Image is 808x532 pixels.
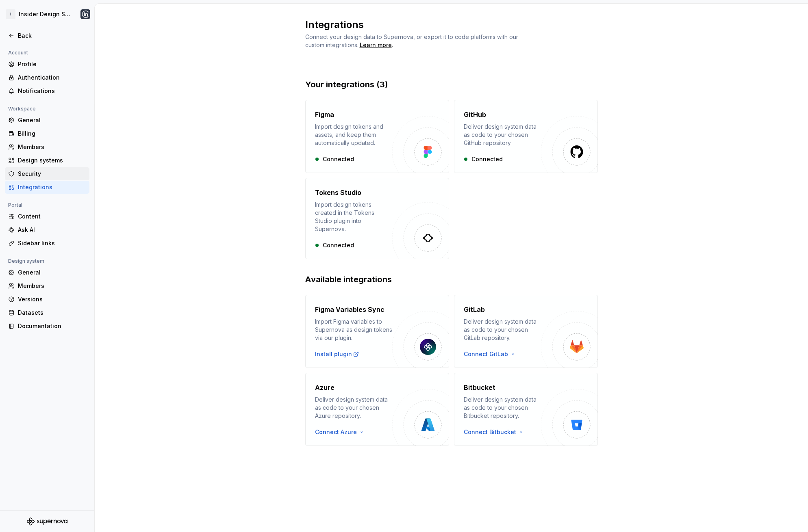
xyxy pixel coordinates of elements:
button: GitLabDeliver design system data as code to your chosen GitLab repository.Connect GitLab [454,295,598,368]
div: Integrations [18,183,86,191]
div: Deliver design system data as code to your chosen GitLab repository. [464,318,541,342]
span: Connect your design data to Supernova, or export it to code platforms with our custom integrations. [305,33,520,48]
button: Connect Azure [315,428,368,436]
div: Workspace [5,104,39,114]
a: Sidebar links [5,237,89,250]
h2: Your integrations (3) [305,79,598,90]
div: Import design tokens and assets, and keep them automatically updated. [315,123,392,147]
div: Deliver design system data as code to your chosen GitHub repository. [464,123,541,147]
a: Documentation [5,320,89,333]
a: Members [5,141,89,154]
div: I [6,9,15,19]
div: Notifications [18,87,86,95]
div: Billing [18,130,86,138]
a: Design systems [5,154,89,167]
a: Install plugin [315,350,359,358]
button: BitbucketDeliver design system data as code to your chosen Bitbucket repository.Connect Bitbucket [454,373,598,446]
svg: Supernova Logo [27,517,67,526]
a: Datasets [5,306,89,319]
div: Deliver design system data as code to your chosen Azure repository. [315,396,392,420]
div: Sidebar links [18,239,86,247]
button: AzureDeliver design system data as code to your chosen Azure repository.Connect Azure [305,373,449,446]
a: Notifications [5,84,89,97]
a: General [5,266,89,279]
div: Ask AI [18,226,86,234]
h4: Figma [315,110,334,119]
button: IInsider Design SystemCagdas yildirim [2,5,93,23]
h4: GitLab [464,305,485,314]
span: . [358,42,393,48]
div: Profile [18,60,86,68]
a: Ask AI [5,223,89,236]
button: Connect Bitbucket [464,428,528,436]
button: Connect GitLab [464,350,519,358]
img: Cagdas yildirim [80,9,90,19]
div: Import Figma variables to Supernova as design tokens via our plugin. [315,318,392,342]
a: Back [5,29,89,42]
a: Learn more [360,41,392,49]
a: Integrations [5,181,89,194]
div: Deliver design system data as code to your chosen Bitbucket repository. [464,396,541,420]
a: Members [5,279,89,292]
div: Versions [18,295,86,303]
a: Authentication [5,71,89,84]
div: Back [18,32,86,40]
a: Security [5,167,89,180]
div: Security [18,170,86,178]
button: Figma Variables SyncImport Figma variables to Supernova as design tokens via our plugin.Install p... [305,295,449,368]
div: Content [18,212,86,221]
div: Datasets [18,309,86,317]
div: Account [5,48,31,58]
span: Connect Bitbucket [464,428,516,436]
h4: Azure [315,383,334,392]
button: FigmaImport design tokens and assets, and keep them automatically updated.Connected [305,100,449,173]
button: Tokens StudioImport design tokens created in the Tokens Studio plugin into Supernova.Connected [305,178,449,259]
a: Content [5,210,89,223]
h4: GitHub [464,110,486,119]
h2: Available integrations [305,274,598,285]
span: Connect Azure [315,428,357,436]
div: Members [18,143,86,151]
a: Billing [5,127,89,140]
div: Design system [5,256,48,266]
div: Portal [5,200,26,210]
div: Authentication [18,74,86,82]
div: General [18,268,86,277]
h4: Tokens Studio [315,188,361,197]
a: Profile [5,58,89,71]
h2: Integrations [305,18,588,31]
div: General [18,116,86,124]
span: Connect GitLab [464,350,508,358]
h4: Figma Variables Sync [315,305,384,314]
div: Documentation [18,322,86,330]
a: General [5,114,89,127]
button: GitHubDeliver design system data as code to your chosen GitHub repository.Connected [454,100,598,173]
div: Design systems [18,156,86,164]
h4: Bitbucket [464,383,495,392]
div: Members [18,282,86,290]
div: Insider Design System [19,10,71,18]
div: Import design tokens created in the Tokens Studio plugin into Supernova. [315,201,392,233]
a: Versions [5,293,89,306]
